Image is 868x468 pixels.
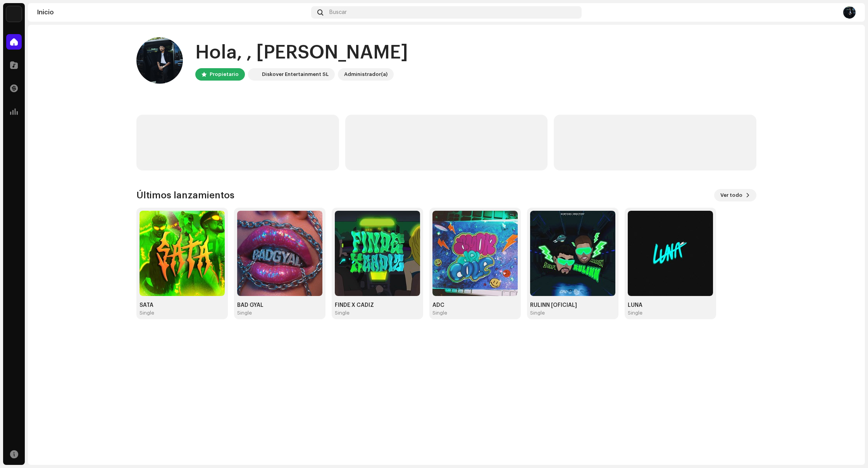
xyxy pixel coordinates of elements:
div: RULINN [OFICIAL] [530,302,615,308]
button: Ver todo [714,189,756,201]
div: ADC [432,302,518,308]
img: e659d5ec-1653-4f22-a2a6-b03bb28f7fa1 [136,37,183,84]
div: Administrador(a) [344,70,387,79]
h3: Últimos lanzamientos [136,189,234,201]
div: Propietario [210,70,239,79]
img: af17e456-6836-40d9-b9e9-3a4d9ad743d8 [530,211,615,296]
img: 2f582c43-df6c-4bb8-b5ee-28a426ea8ab5 [628,211,713,296]
div: FINDE X CADIZ [335,302,420,308]
span: Ver todo [720,188,742,203]
div: Single [432,310,447,316]
img: e12a6252-bb01-48a9-9940-75afbb7fc42c [139,211,225,296]
div: Single [237,310,252,316]
div: Diskover Entertainment SL [262,70,329,79]
div: Single [139,310,154,316]
img: e659d5ec-1653-4f22-a2a6-b03bb28f7fa1 [843,6,856,19]
div: LUNA [628,302,713,308]
img: 1ba54ffa-5bea-4ad9-ab5e-0ef151ca1b28 [237,211,322,296]
div: Single [530,310,545,316]
div: Hola, , [PERSON_NAME] [195,40,408,65]
img: 297a105e-aa6c-4183-9ff4-27133c00f2e2 [250,70,259,79]
div: SATA [139,302,225,308]
span: Buscar [329,9,347,15]
div: Single [335,310,350,316]
img: 80680894-6659-4920-ac08-28ae26ec0a97 [335,211,420,296]
div: Single [628,310,642,316]
img: f282b293-4a84-4885-a525-51dcdd3ca759 [432,211,518,296]
div: Inicio [37,9,308,15]
img: 297a105e-aa6c-4183-9ff4-27133c00f2e2 [6,6,22,22]
div: BAD GYAL [237,302,322,308]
